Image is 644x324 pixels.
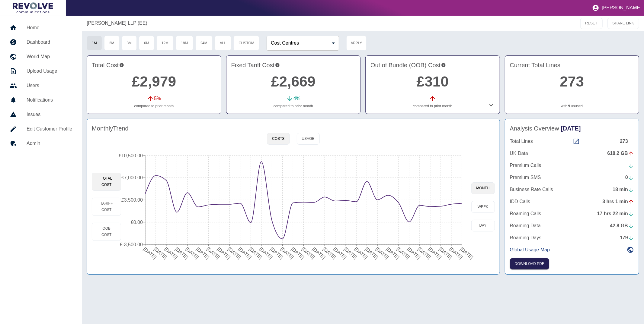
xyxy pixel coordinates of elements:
[5,20,77,35] a: Home
[364,246,379,260] tspan: [DATE]
[510,150,528,157] p: UK Data
[227,246,242,260] tspan: [DATE]
[332,246,348,260] tspan: [DATE]
[5,136,77,151] a: Admin
[5,78,77,93] a: Users
[441,61,446,70] svg: Costs outside of your fixed tariff
[119,61,124,70] svg: This is the total charges incurred over 1 months
[271,74,316,90] a: £2,669
[259,246,274,260] tspan: [DATE]
[280,246,295,260] tspan: [DATE]
[164,246,179,260] tspan: [DATE]
[27,82,72,89] h5: Users
[607,150,634,157] div: 618.2 GB
[510,150,634,157] a: UK Data618.2 GB
[119,153,143,158] tspan: £10,500.00
[87,20,147,27] a: [PERSON_NAME] LLP (EE)
[27,53,72,60] h5: World Map
[610,222,634,229] div: 42.8 GB
[104,36,120,51] button: 2M
[510,210,541,217] p: Roaming Calls
[27,68,72,75] h5: Upload Usage
[417,246,432,260] tspan: [DATE]
[27,96,72,104] h5: Notifications
[597,210,634,217] div: 17 hrs 22 min
[120,242,143,247] tspan: £-3,500.00
[471,201,495,213] button: week
[92,223,121,241] button: OOB Cost
[269,246,284,260] tspan: [DATE]
[510,210,634,217] a: Roaming Calls17 hrs 22 min
[510,198,634,205] a: IDD Calls3 hrs 1 min
[312,246,327,260] tspan: [DATE]
[510,222,541,229] p: Roaming Data
[510,246,634,253] a: Global Usage Map
[5,49,77,64] a: World Map
[92,198,121,216] button: Tariff Cost
[27,125,72,133] h5: Edit Customer Profile
[561,125,581,132] span: [DATE]
[154,95,161,102] p: 5 %
[607,18,639,29] button: SHARE LINK
[139,36,154,51] button: 6M
[396,246,411,260] tspan: [DATE]
[176,36,193,51] button: 18M
[290,246,306,260] tspan: [DATE]
[343,246,358,260] tspan: [DATE]
[92,124,129,133] h4: Monthly Trend
[121,175,143,180] tspan: £7,000.00
[5,35,77,49] a: Dashboard
[5,122,77,136] a: Edit Customer Profile
[92,103,216,109] p: compared to prior month
[510,162,541,169] p: Premium Calls
[510,186,634,193] a: Business Rate Calls18 min
[510,222,634,229] a: Roaming Data42.8 GB
[297,133,320,145] button: Usage
[216,246,232,260] tspan: [DATE]
[322,246,337,260] tspan: [DATE]
[27,111,72,118] h5: Issues
[510,246,550,253] p: Global Usage Map
[510,234,542,241] p: Roaming Days
[620,234,634,241] div: 179
[195,36,213,51] button: 24M
[510,61,634,70] h4: Current Total Lines
[231,61,355,70] h4: Fixed Tariff Cost
[590,2,644,14] button: [PERSON_NAME]
[370,61,495,70] h4: Out of Bundle (OOB) Cost
[153,246,168,260] tspan: [DATE]
[195,246,210,260] tspan: [DATE]
[354,246,369,260] tspan: [DATE]
[510,258,549,269] button: Click here to download the most recent invoice. If the current month’s invoice is unavailable, th...
[156,36,174,51] button: 12M
[27,24,72,31] h5: Home
[428,246,443,260] tspan: [DATE]
[238,246,253,260] tspan: [DATE]
[346,36,367,51] button: Apply
[560,74,584,90] a: 273
[471,182,495,194] button: month
[510,186,553,193] p: Business Rate Calls
[27,140,72,147] h5: Admin
[121,197,143,203] tspan: £3,500.00
[174,246,189,260] tspan: [DATE]
[613,186,634,193] div: 18 min
[132,74,176,90] a: £2,979
[471,220,495,231] button: day
[510,162,634,169] a: Premium Calls
[620,138,634,145] div: 273
[143,246,158,260] tspan: [DATE]
[27,39,72,46] h5: Dashboard
[87,36,102,51] button: 1M
[580,18,603,29] button: RESET
[603,198,634,205] div: 3 hrs 1 min
[215,36,231,51] button: All
[625,174,634,181] div: 0
[385,246,400,260] tspan: [DATE]
[449,246,464,260] tspan: [DATE]
[185,246,200,260] tspan: [DATE]
[510,138,634,145] a: Total Lines273
[5,64,77,78] a: Upload Usage
[233,36,259,51] button: Custom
